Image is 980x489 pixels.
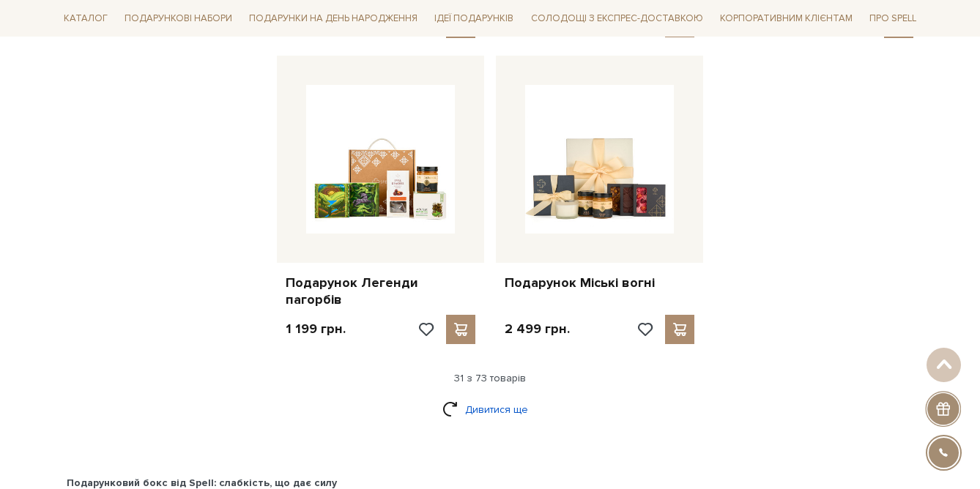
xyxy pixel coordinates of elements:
[119,7,238,30] a: Подарункові набори
[864,7,922,30] a: Про Spell
[58,7,114,30] a: Каталог
[442,397,538,422] a: Дивитися ще
[52,372,928,385] div: 31 з 73 товарів
[286,275,475,309] a: Подарунок Легенди пагорбів
[243,7,423,30] a: Подарунки на День народження
[286,321,346,337] p: 1 199 грн.
[428,7,519,30] a: Ідеї подарунків
[67,477,337,489] b: Подарунковий бокс від Spell: слабкість, що дає силу
[505,321,570,337] p: 2 499 грн.
[505,275,694,291] a: Подарунок Міські вогні
[714,7,858,30] a: Корпоративним клієнтам
[525,6,709,31] a: Солодощі з експрес-доставкою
